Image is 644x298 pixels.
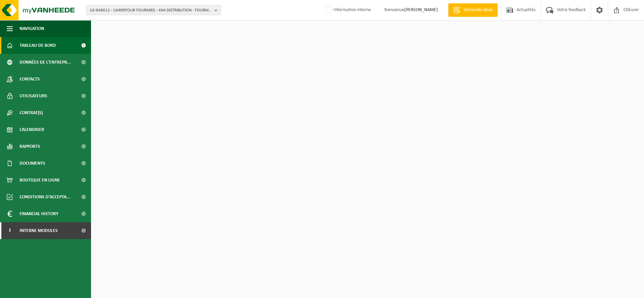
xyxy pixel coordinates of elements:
[20,88,47,104] span: Utilisateurs
[90,5,212,15] span: 10-949012 - CARREFOUR FOURMIES - 4MI DISTRIBUTION - FOURMIES
[86,5,221,15] button: 10-949012 - CARREFOUR FOURMIES - 4MI DISTRIBUTION - FOURMIES
[404,7,438,12] strong: [PERSON_NAME]
[20,104,43,121] span: Contrat(s)
[20,155,45,172] span: Documents
[20,205,58,222] span: Financial History
[20,222,58,239] span: Interne modules
[20,138,40,155] span: Rapports
[7,222,13,239] span: I
[324,5,371,15] label: Information interne
[462,7,494,13] span: Demande devis
[20,54,71,71] span: Données de l'entrepr...
[20,20,44,37] span: Navigation
[448,3,498,17] a: Demande devis
[20,172,60,189] span: Boutique en ligne
[20,37,56,54] span: Tableau de bord
[20,71,40,88] span: Contacts
[20,189,70,205] span: Conditions d'accepta...
[20,121,44,138] span: Calendrier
